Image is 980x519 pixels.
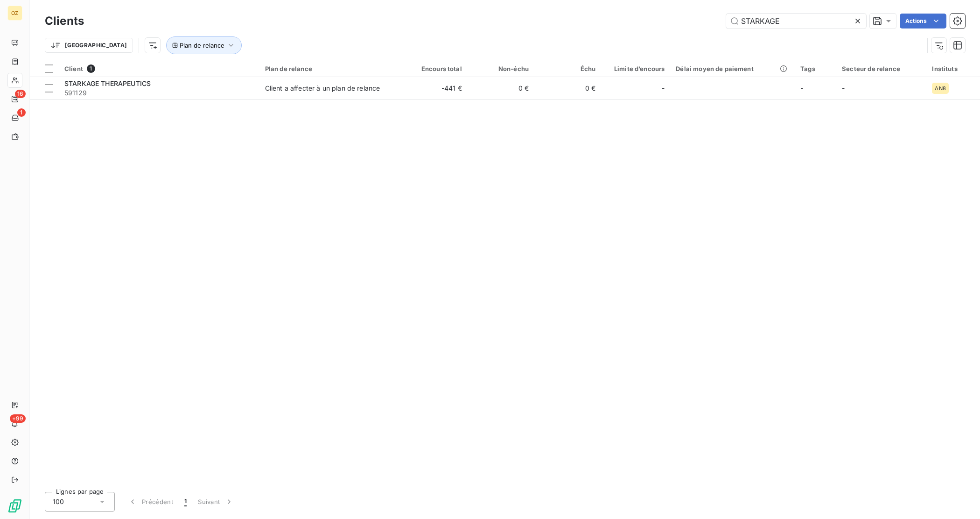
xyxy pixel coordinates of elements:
[64,88,254,98] span: 591129
[662,84,665,93] span: -
[676,65,789,72] div: Délai moyen de paiement
[15,90,26,98] span: 16
[935,85,945,91] span: AN8
[166,36,242,54] button: Plan de relance
[800,84,803,92] span: -
[87,64,95,73] span: 1
[900,14,946,28] button: Actions
[406,65,462,72] div: Encours total
[265,65,395,72] div: Plan de relance
[265,84,380,93] div: Client a affecter à un plan de relance
[726,14,866,28] input: Rechercher
[180,42,224,49] span: Plan de relance
[64,79,151,87] span: STARKAGE THERAPEUTICS
[932,65,974,72] div: Instituts
[607,65,665,72] div: Limite d’encours
[17,108,26,117] span: 1
[53,497,64,506] span: 100
[534,77,601,100] td: 0 €
[64,65,83,72] span: Client
[179,492,192,512] button: 1
[7,498,22,513] img: Logo LeanPay
[45,38,133,53] button: [GEOGRAPHIC_DATA]
[473,65,529,72] div: Non-échu
[800,65,831,72] div: Tags
[842,65,921,72] div: Secteur de relance
[401,77,468,100] td: -441 €
[45,13,84,29] h3: Clients
[540,65,595,72] div: Échu
[122,492,179,512] button: Précédent
[842,84,845,92] span: -
[7,92,22,107] a: 16
[7,6,22,21] div: OZ
[948,487,971,510] iframe: Intercom live chat
[7,110,22,125] a: 1
[468,77,534,100] td: 0 €
[184,497,187,506] span: 1
[10,414,26,423] span: +99
[192,492,239,512] button: Suivant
